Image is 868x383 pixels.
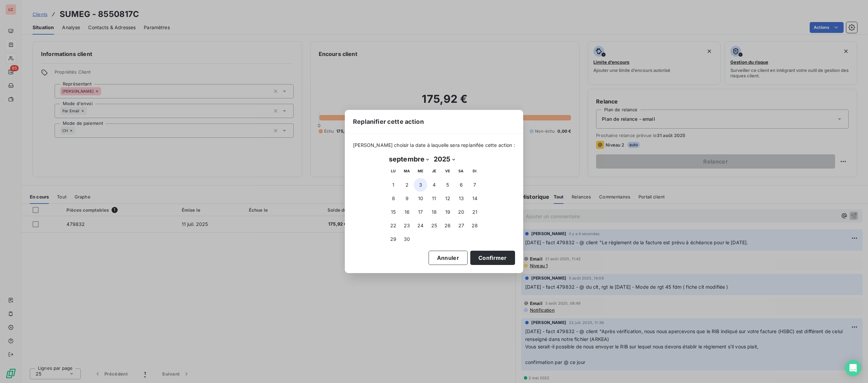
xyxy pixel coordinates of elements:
th: lundi [387,165,400,178]
button: 26 [441,219,454,232]
button: 4 [427,178,441,192]
button: 16 [400,205,414,219]
th: mardi [400,165,414,178]
button: 22 [387,219,400,232]
button: 10 [414,192,427,205]
button: 9 [400,192,414,205]
th: dimanche [468,165,481,178]
button: 19 [441,205,454,219]
button: 15 [387,205,400,219]
button: 28 [468,219,481,232]
button: 5 [441,178,454,192]
button: 7 [468,178,481,192]
button: 14 [468,192,481,205]
div: Open Intercom Messenger [845,360,861,376]
button: 20 [454,205,468,219]
button: 30 [400,232,414,246]
span: [PERSON_NAME] choisir la date à laquelle sera replanifée cette action : [353,142,515,149]
button: 8 [387,192,400,205]
button: 24 [414,219,427,232]
button: 27 [454,219,468,232]
button: 17 [414,205,427,219]
button: 18 [427,205,441,219]
button: 25 [427,219,441,232]
button: 23 [400,219,414,232]
button: 11 [427,192,441,205]
th: samedi [454,165,468,178]
button: 2 [400,178,414,192]
button: 21 [468,205,481,219]
button: Confirmer [470,251,515,265]
button: 29 [387,232,400,246]
button: 13 [454,192,468,205]
button: 3 [414,178,427,192]
span: Replanifier cette action [353,117,424,126]
th: vendredi [441,165,454,178]
th: mercredi [414,165,427,178]
th: jeudi [427,165,441,178]
button: 12 [441,192,454,205]
button: 1 [387,178,400,192]
button: Annuler [429,251,468,265]
button: 6 [454,178,468,192]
